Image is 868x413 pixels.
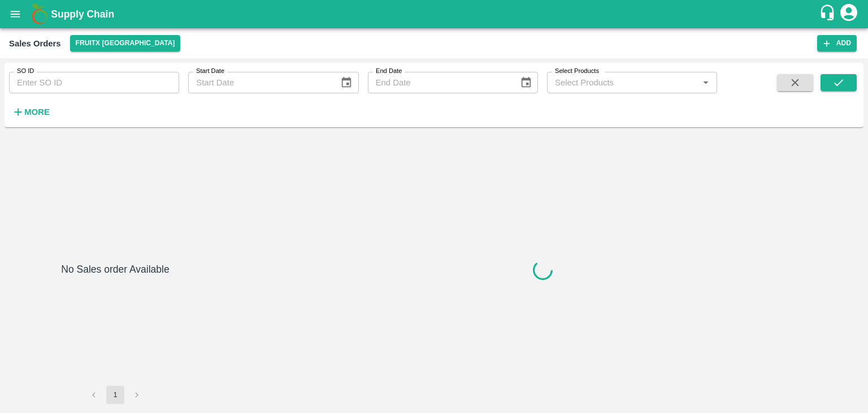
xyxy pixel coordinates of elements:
[2,1,28,27] button: open drawer
[376,67,402,76] label: End Date
[51,8,114,20] b: Supply Chain
[83,386,147,404] nav: pagination navigation
[819,4,839,24] div: customer-support
[196,67,224,76] label: Start Date
[9,72,179,93] input: Enter SO ID
[70,35,181,51] button: Select DC
[550,75,695,90] input: Select Products
[515,72,537,93] button: Choose date
[28,3,51,25] img: logo
[555,67,599,76] label: Select Products
[61,261,169,386] h6: No Sales order Available
[817,35,857,51] button: Add
[839,2,859,26] div: account of current user
[9,36,61,51] div: Sales Orders
[336,72,357,93] button: Choose date
[17,67,34,76] label: SO ID
[698,75,713,90] button: Open
[188,72,331,93] input: Start Date
[368,72,511,93] input: End Date
[24,107,50,117] strong: More
[51,6,819,22] a: Supply Chain
[106,386,124,404] button: page 1
[9,102,53,122] button: More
